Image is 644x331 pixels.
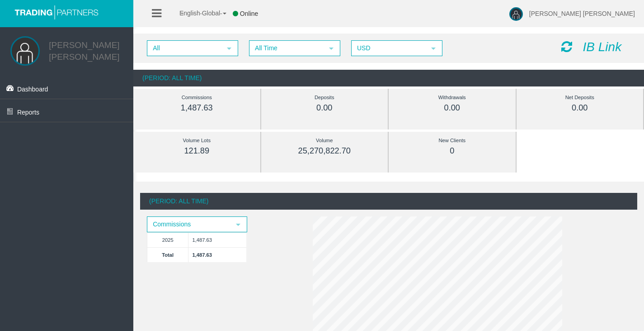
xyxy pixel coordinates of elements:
[409,92,495,103] div: Withdrawals
[140,193,637,210] div: (Period: All Time)
[148,217,230,231] span: Commissions
[250,41,323,55] span: All Time
[409,146,495,156] div: 0
[17,86,48,93] span: Dashboard
[328,45,335,52] span: select
[154,135,240,146] div: Volume Lots
[409,135,495,146] div: New Clients
[509,7,523,21] img: user-image
[529,10,635,17] span: [PERSON_NAME] [PERSON_NAME]
[240,10,258,17] span: Online
[168,10,220,17] span: English Global
[537,103,623,113] div: 0.00
[148,41,221,55] span: All
[188,232,246,247] td: 1,487.63
[282,103,368,113] div: 0.00
[282,92,368,103] div: Deposits
[226,45,233,52] span: select
[409,103,495,113] div: 0.00
[282,135,368,146] div: Volume
[154,103,240,113] div: 1,487.63
[430,45,437,52] span: select
[537,92,623,103] div: Net Deposits
[282,146,368,156] div: 25,270,822.70
[17,109,39,116] span: Reports
[11,5,102,19] img: logo.svg
[188,247,246,262] td: 1,487.63
[154,92,240,103] div: Commissions
[352,41,425,55] span: USD
[133,70,644,86] div: (Period: All Time)
[147,247,188,262] td: Total
[583,40,622,54] i: IB Link
[147,232,188,247] td: 2025
[235,221,242,228] span: select
[561,40,572,53] i: Reload Dashboard
[49,40,119,62] a: [PERSON_NAME] [PERSON_NAME]
[154,146,240,156] div: 121.89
